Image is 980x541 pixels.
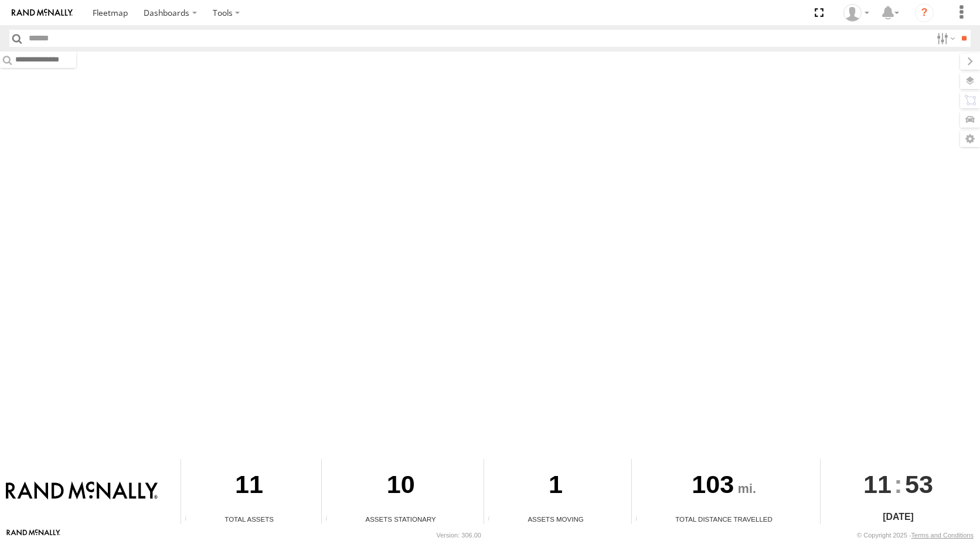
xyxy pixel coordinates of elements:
img: rand-logo.svg [12,9,73,17]
div: Total number of assets current in transit. [484,515,502,524]
span: 11 [863,459,891,509]
div: 11 [181,459,317,514]
label: Map Settings [960,131,980,147]
div: [DATE] [821,510,976,524]
i: ? [915,4,934,22]
div: Total number of Enabled Assets [181,515,199,524]
div: Valeo Dash [839,4,873,22]
div: : [821,459,976,509]
div: Total Assets [181,514,317,524]
div: Total number of assets current stationary. [322,515,339,524]
div: 103 [632,459,816,514]
a: Visit our Website [6,529,60,541]
a: Terms and Conditions [911,532,974,539]
img: Rand McNally [6,481,158,501]
div: Assets Moving [484,514,627,524]
div: Version: 306.00 [437,532,481,539]
div: Assets Stationary [322,514,479,524]
div: © Copyright 2025 - [857,532,974,539]
div: 1 [484,459,627,514]
div: Total Distance Travelled [632,514,816,524]
div: Total distance travelled by all assets within specified date range and applied filters [632,515,649,524]
label: Search Filter Options [932,30,957,47]
span: 53 [905,459,933,509]
div: 10 [322,459,479,514]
